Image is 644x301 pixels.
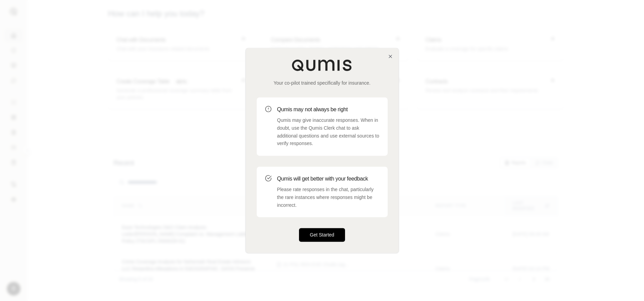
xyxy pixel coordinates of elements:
button: Get Started [299,228,345,242]
p: Your co-pilot trained specifically for insurance. [257,80,388,86]
p: Please rate responses in the chat, particularly the rare instances where responses might be incor... [277,186,379,209]
img: Qumis Logo [291,59,353,71]
h3: Qumis may not always be right [277,105,379,114]
h3: Qumis will get better with your feedback [277,175,379,183]
p: Qumis may give inaccurate responses. When in doubt, use the Qumis Clerk chat to ask additional qu... [277,116,379,147]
